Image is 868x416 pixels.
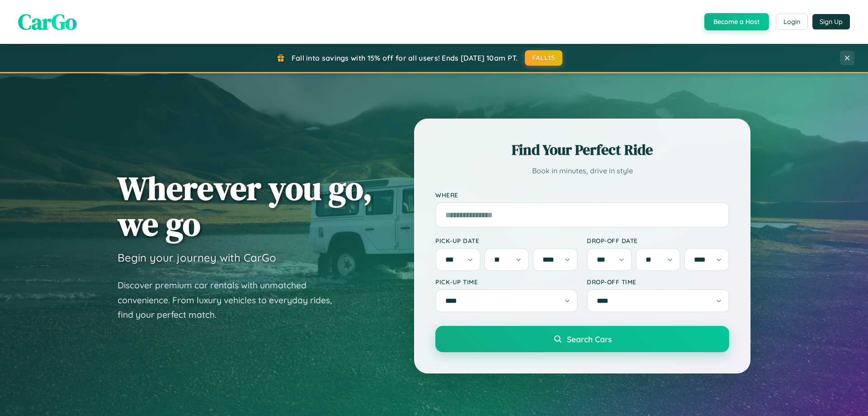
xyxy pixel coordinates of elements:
span: Fall into savings with 15% off for all users! Ends [DATE] 10am PT. [292,53,518,62]
button: FALL15 [525,50,563,66]
h1: Wherever you go, we go [118,170,373,242]
p: Book in minutes, drive in style [435,164,729,177]
span: Search Cars [567,334,612,344]
label: Where [435,191,729,199]
h3: Begin your journey with CarGo [118,251,276,264]
label: Pick-up Time [435,278,578,286]
button: Login [776,14,808,30]
label: Drop-off Time [587,278,729,286]
button: Become a Host [704,13,769,30]
h2: Find Your Perfect Ride [435,140,729,160]
span: CarGo [18,7,77,37]
button: Sign Up [812,14,850,29]
button: Search Cars [435,326,729,352]
label: Pick-up Date [435,237,578,244]
label: Drop-off Date [587,237,729,244]
p: Discover premium car rentals with unmatched convenience. From luxury vehicles to everyday rides, ... [118,278,344,322]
